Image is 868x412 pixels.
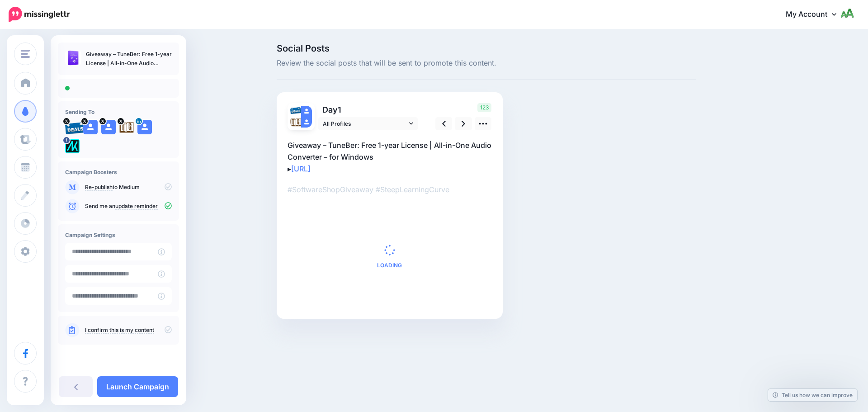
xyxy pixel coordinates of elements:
img: Missinglettr [9,7,70,22]
img: user_default_image.png [137,120,152,134]
h4: Sending To [65,109,172,115]
h4: Campaign Settings [65,232,172,238]
a: My Account [777,4,854,26]
a: Re-publish [85,184,113,191]
h4: Campaign Boosters [65,169,172,175]
img: user_default_image.png [301,117,312,128]
span: 1 [338,105,341,114]
img: user_default_image.png [83,120,98,134]
p: to Medium [85,183,172,191]
span: All Profiles [323,119,407,128]
img: c0764a9383e3352d3b11d072e317d58b_thumb.jpg [65,50,81,66]
span: Social Posts [277,44,696,53]
p: Send me an [85,202,172,210]
p: Day [318,103,419,116]
span: Review the social posts that will be sent to promote this content. [277,57,696,69]
img: 300371053_782866562685722_1733786435366177641_n-bsa128417.png [65,139,80,153]
img: user_default_image.png [301,106,312,117]
p: Giveaway – TuneBer: Free 1-year License | All-in-One Audio Converter – for Windows [86,50,172,68]
a: [URL] [291,164,311,173]
a: Tell us how we can improve [768,389,857,401]
img: 95cf0fca748e57b5e67bba0a1d8b2b21-27699.png [290,106,301,114]
img: user_default_image.png [101,120,116,134]
img: menu.png [21,50,30,58]
span: 123 [477,103,491,112]
img: 95cf0fca748e57b5e67bba0a1d8b2b21-27699.png [65,120,85,134]
a: update reminder [115,203,158,210]
p: #SoftwareShopGiveaway #SteepLearningCurve [288,184,492,195]
div: Loading [377,245,402,268]
img: agK0rCH6-27705.jpg [119,120,134,134]
p: Giveaway – TuneBer: Free 1-year License | All-in-One Audio Converter – for Windows ▸ [288,139,492,175]
a: All Profiles [318,117,418,130]
img: agK0rCH6-27705.jpg [290,117,301,128]
a: I confirm this is my content [85,327,154,334]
